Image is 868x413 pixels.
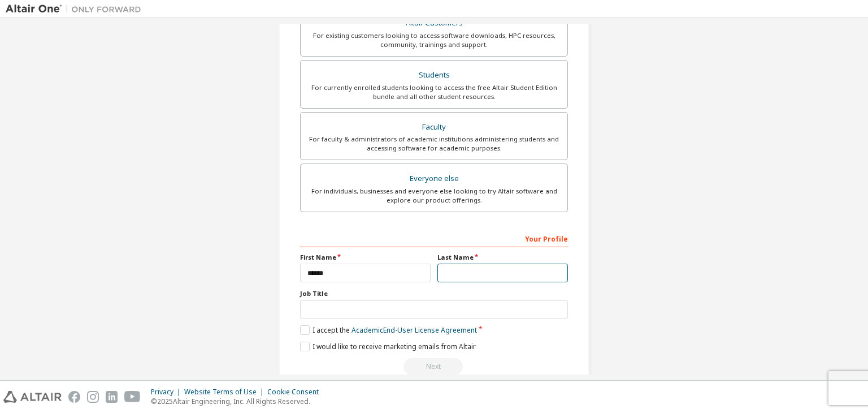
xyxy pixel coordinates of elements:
[437,253,568,262] label: Last Name
[307,67,561,83] div: Students
[6,3,147,15] img: Altair One
[151,388,184,397] div: Privacy
[106,391,118,403] img: linkedin.svg
[307,187,561,205] div: For individuals, businesses and everyone else looking to try Altair software and explore our prod...
[307,31,561,49] div: For existing customers looking to access software downloads, HPC resources, community, trainings ...
[300,229,568,247] div: Your Profile
[307,171,561,187] div: Everyone else
[3,391,62,403] img: altair_logo.svg
[87,391,99,403] img: instagram.svg
[300,289,568,298] label: Job Title
[307,119,561,135] div: Faculty
[300,253,431,262] label: First Name
[184,388,267,397] div: Website Terms of Use
[267,388,325,397] div: Cookie Consent
[124,391,141,403] img: youtube.svg
[68,391,80,403] img: facebook.svg
[351,325,477,335] a: Academic End-User License Agreement
[307,83,561,101] div: For currently enrolled students looking to access the free Altair Student Edition bundle and all ...
[151,397,325,406] p: © 2025 Altair Engineering, Inc. All Rights Reserved.
[300,358,568,375] div: Read and acccept EULA to continue
[300,325,477,335] label: I accept the
[307,135,561,153] div: For faculty & administrators of academic institutions administering students and accessing softwa...
[300,342,476,351] label: I would like to receive marketing emails from Altair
